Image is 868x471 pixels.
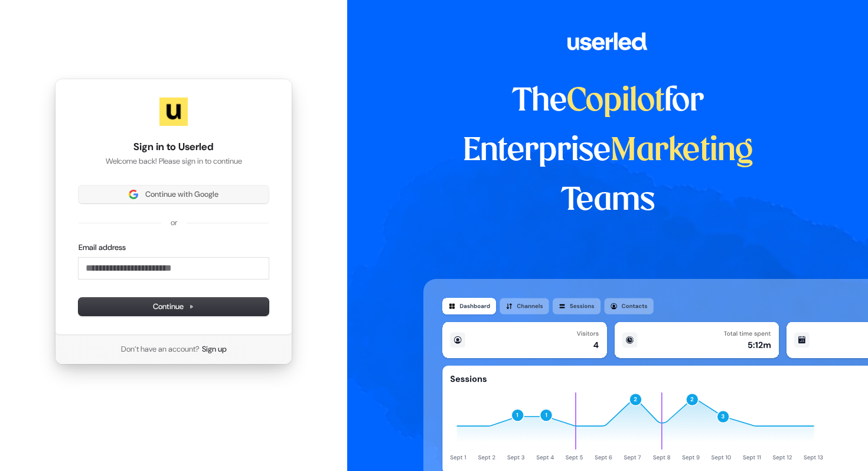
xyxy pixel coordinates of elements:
h1: The for Enterprise Teams [423,77,792,226]
span: Marketing [611,136,753,167]
img: Sign in with Google [129,190,138,199]
button: Continue [79,298,269,316]
img: Userled [159,98,188,126]
a: Sign up [202,344,227,355]
p: Welcome back! Please sign in to continue [79,156,269,167]
span: Don’t have an account? [121,344,200,355]
label: Email address [79,242,126,253]
h1: Sign in to Userled [79,140,269,154]
span: Continue [153,301,194,312]
span: Copilot [567,86,664,117]
p: or [171,217,177,228]
span: Continue with Google [145,189,218,200]
button: Sign in with GoogleContinue with Google [79,186,269,203]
